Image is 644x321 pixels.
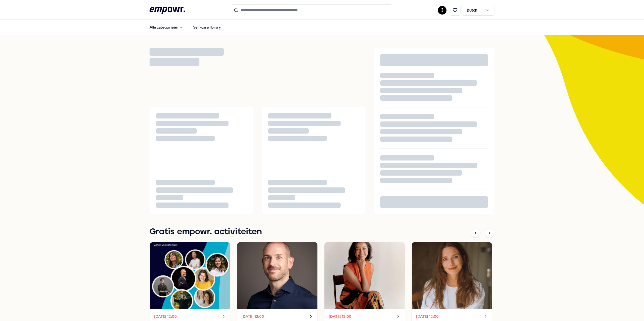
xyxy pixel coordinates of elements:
[324,242,405,309] img: activity image
[416,313,439,319] time: [DATE] 12:00
[241,313,264,319] time: [DATE] 12:00
[329,313,351,319] time: [DATE] 12:00
[150,225,262,239] h1: Gratis empowr. activiteiten
[150,242,230,309] img: activity image
[154,313,177,319] time: [DATE] 12:00
[237,242,317,309] img: activity image
[145,22,188,33] button: Alle categorieën
[189,22,225,33] a: Self-care library
[412,242,492,309] img: activity image
[145,22,225,33] nav: Main
[438,6,446,15] button: I
[231,4,392,16] input: Search for products, categories or subcategories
